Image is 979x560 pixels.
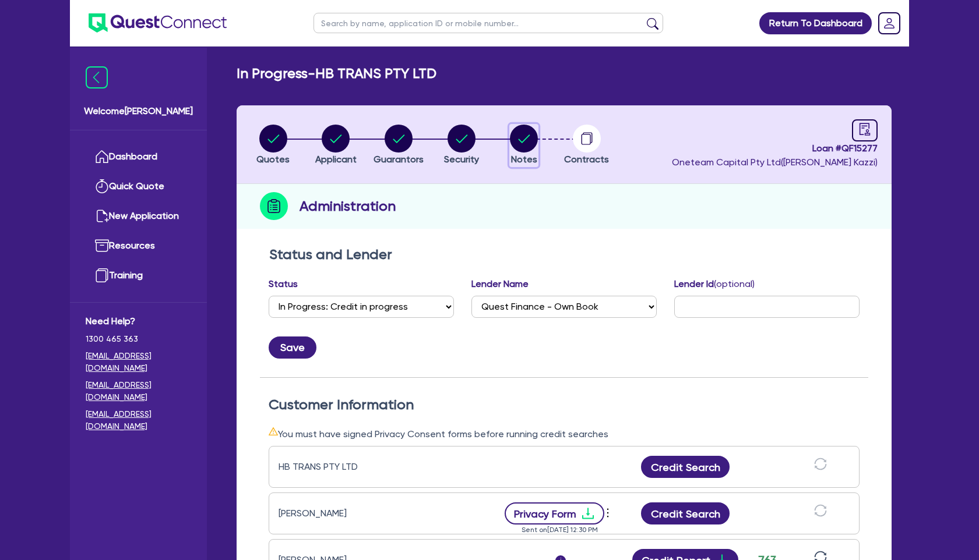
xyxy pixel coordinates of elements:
[674,277,755,291] label: Lender Id
[505,502,605,524] button: Privacy Formdownload
[471,277,529,291] label: Lender Name
[269,336,316,359] button: Save
[260,192,288,220] img: step-icon
[581,506,595,520] span: download
[373,124,424,167] button: Guarantors
[269,427,278,436] span: warning
[86,142,191,172] a: Dashboard
[641,502,730,524] button: Credit Search
[759,12,872,34] a: Return To Dashboard
[269,246,859,263] h2: Status and Lender
[86,231,191,261] a: Resources
[641,456,730,478] button: Credit Search
[811,504,830,524] button: sync
[315,124,357,167] button: Applicant
[672,157,878,168] span: Oneteam Capital Pty Ltd ( [PERSON_NAME] Kazzi )
[95,209,109,223] img: new-application
[315,154,357,165] span: Applicant
[672,141,878,155] span: Loan # QF15277
[86,172,191,201] a: Quick Quote
[86,261,191,290] a: Training
[279,506,424,520] div: [PERSON_NAME]
[300,196,396,217] h2: Administration
[95,239,109,253] img: resources
[874,8,904,38] a: Dropdown toggle
[269,427,860,441] div: You must have signed Privacy Consent forms before running credit searches
[89,13,227,33] img: quest-connect-logo-blue
[95,268,109,282] img: training
[814,504,827,517] span: sync
[269,396,860,413] h2: Customer Information
[564,154,609,165] span: Contracts
[279,460,424,474] div: HB TRANS PTY LTD
[314,13,663,33] input: Search by name, application ID or mobile number...
[86,314,191,328] span: Need Help?
[509,124,538,167] button: Notes
[814,458,827,470] span: sync
[374,154,424,165] span: Guarantors
[86,333,191,345] span: 1300 465 363
[86,379,191,403] a: [EMAIL_ADDRESS][DOMAIN_NAME]
[811,457,830,477] button: sync
[511,154,537,165] span: Notes
[86,66,108,88] img: icon-menu-close
[443,124,480,167] button: Security
[714,278,755,289] span: (optional)
[95,179,109,193] img: quick-quote
[602,504,614,522] span: more
[86,350,191,374] a: [EMAIL_ADDRESS][DOMAIN_NAME]
[858,123,871,136] span: audit
[604,504,614,523] button: Dropdown toggle
[444,154,479,165] span: Security
[86,201,191,231] a: New Application
[256,124,290,167] button: Quotes
[84,104,193,118] span: Welcome [PERSON_NAME]
[564,124,610,167] button: Contracts
[86,408,191,433] a: [EMAIL_ADDRESS][DOMAIN_NAME]
[256,154,290,165] span: Quotes
[269,277,298,291] label: Status
[237,65,436,82] h2: In Progress - HB TRANS PTY LTD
